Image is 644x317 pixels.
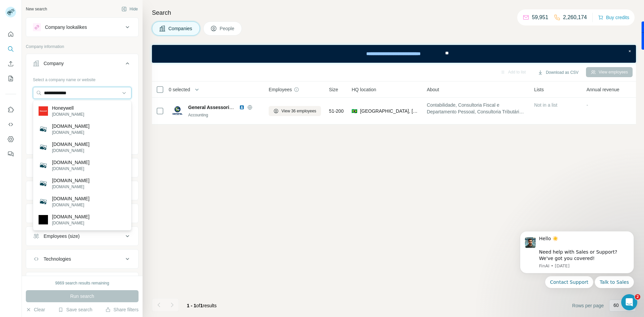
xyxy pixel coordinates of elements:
p: [DOMAIN_NAME] [52,123,90,129]
img: LinkedIn logo [239,105,245,110]
p: [DOMAIN_NAME] [52,129,90,136]
span: 🇧🇷 [352,108,357,114]
span: General Assessoria Contabil E Empresarial Ltda [188,105,296,110]
p: [DOMAIN_NAME] [52,202,90,208]
img: xmhoneywell.com [39,143,48,152]
p: [DOMAIN_NAME] [52,148,90,154]
button: Save search [58,306,92,313]
button: HQ location [26,182,138,199]
button: Annual revenue ($) [26,205,138,221]
p: [DOMAIN_NAME] [52,166,90,172]
span: HQ location [352,86,376,93]
div: Accounting [188,112,261,118]
p: [DOMAIN_NAME] [52,159,90,166]
iframe: Banner [152,45,636,63]
p: Company information [26,44,139,50]
div: 9869 search results remaining [55,280,109,286]
span: Companies [168,25,193,32]
button: Search [5,43,16,55]
button: Download as CSV [533,67,583,77]
div: Employees (size) [44,233,79,240]
button: Dashboard [5,133,16,145]
p: Honeywell [52,105,84,111]
button: Quick start [5,28,16,40]
button: Enrich CSV [5,58,16,70]
button: Employees (size) [26,228,138,244]
img: nmhoneywell.com [39,197,48,206]
img: Logo of General Assessoria Contabil E Empresarial Ltda [172,106,183,116]
p: [DOMAIN_NAME] [52,141,90,148]
p: [DOMAIN_NAME] [52,213,90,220]
img: ahhoneywell.com [39,179,48,188]
button: Keywords [26,274,138,290]
span: Employees [269,86,292,93]
p: 2,260,174 [563,13,587,21]
button: Company lookalikes [26,19,138,35]
button: Use Surfe on LinkedIn [5,104,16,116]
button: Clear [26,306,45,313]
span: 0 selected [169,86,190,93]
button: Hide [117,4,143,14]
h4: Search [152,8,636,17]
span: - [586,102,588,108]
button: My lists [5,72,16,85]
div: Technologies [44,256,71,262]
button: Feedback [5,148,16,160]
p: [DOMAIN_NAME] [52,177,90,184]
span: View 36 employees [281,108,316,114]
div: Company lookalikes [45,24,87,31]
img: Honeywell [39,106,48,116]
button: Company [26,55,138,74]
div: Company [44,60,64,67]
span: About [427,86,439,93]
p: 59,951 [532,13,548,21]
span: 51-200 [329,108,344,114]
span: 2 [635,294,640,300]
img: xahoneywell.com [39,161,48,170]
img: hf-honeywell.com [39,124,48,134]
button: Buy credits [598,13,629,22]
button: Use Surfe API [5,118,16,130]
span: Not in a list [534,102,557,108]
span: Contabilidade, Consultoria Fiscal e Departamento Pessoal, Consultoria Tributária, Financeira e Cu... [427,102,526,115]
span: Annual revenue [586,86,619,93]
div: New search [26,6,47,12]
div: Select a company name or website [33,74,131,83]
span: of [196,303,200,308]
button: Technologies [26,251,138,267]
button: Industry [26,160,138,176]
span: Lists [534,86,544,93]
button: Share filters [105,306,139,313]
iframe: Intercom live chat [621,294,637,310]
span: People [220,25,235,32]
p: [DOMAIN_NAME] [52,195,90,202]
span: results [187,303,217,308]
p: [DOMAIN_NAME] [52,184,90,190]
span: [GEOGRAPHIC_DATA], [GEOGRAPHIC_DATA] [360,108,419,114]
p: [DOMAIN_NAME] [52,220,90,226]
span: Size [329,86,338,93]
button: View 36 employees [269,106,321,116]
iframe: Intercom notifications message [510,223,644,314]
span: 1 [200,303,203,308]
img: christopherhoneywell.com [39,215,48,224]
p: [DOMAIN_NAME] [52,111,84,117]
span: 1 - 1 [187,303,196,308]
